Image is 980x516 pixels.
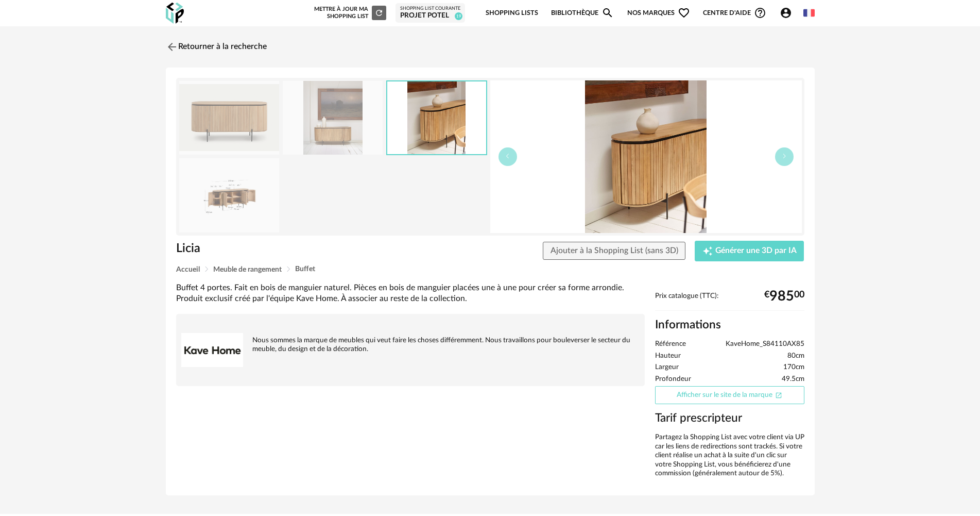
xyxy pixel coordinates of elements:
[783,363,804,372] span: 170cm
[312,6,386,20] div: Mettre à jour ma Shopping List
[400,6,460,21] a: Shopping List courante Projet Potel 19
[780,7,797,19] span: Account Circle icon
[374,10,384,15] span: Refresh icon
[787,352,804,361] span: 80cm
[655,318,804,332] h2: Informations
[486,1,538,25] a: Shopping Lists
[655,411,804,426] h3: Tarif prescripteur
[387,81,486,154] img: A000001993_8.jpg
[655,433,804,478] p: Partagez la Shopping List avec votre client via UP car les liens de redirections sont trackés. Si...
[551,1,614,25] a: BibliothèqueMagnify icon
[400,11,460,21] div: Projet Potel
[166,3,184,24] img: OXP
[703,7,766,19] span: Centre d'aideHelp Circle Outline icon
[769,292,794,301] span: 985
[754,7,766,19] span: Help Circle Outline icon
[400,6,460,12] div: Shopping List courante
[543,242,686,260] button: Ajouter à la Shopping List (sans 3D)
[695,241,804,261] button: Creation icon Générer une 3D par IA
[655,340,686,349] span: Référence
[283,81,383,155] img: A000001993_7.jpg
[678,7,690,19] span: Heart Outline icon
[166,36,267,58] a: Retourner à la recherche
[726,340,804,349] span: KaveHome_S84110AX85
[179,81,279,155] img: AA5637M46_1V01.jpg
[655,352,681,361] span: Hauteur
[179,158,279,232] img: AA5637M46_1C02.jpg
[655,386,804,404] a: Afficher sur le site de la marqueOpen In New icon
[176,282,645,305] div: Buffet 4 portes. Fait en bois de manguier naturel. Pièces en bois de manguier placées une à une p...
[715,247,797,255] span: Générer une 3D par IA
[780,7,792,19] span: Account Circle icon
[551,246,678,255] span: Ajouter à la Shopping List (sans 3D)
[702,246,713,256] span: Creation icon
[655,292,804,311] div: Prix catalogue (TTC):
[601,7,614,19] span: Magnify icon
[176,266,200,273] span: Accueil
[490,80,802,233] img: A000001993_8.jpg
[181,319,640,354] div: Nous sommes la marque de meubles qui veut faire les choses différemment. Nous travaillons pour bo...
[655,363,679,372] span: Largeur
[655,375,691,384] span: Profondeur
[181,319,243,381] img: brand logo
[176,265,804,273] div: Breadcrumb
[782,375,804,384] span: 49.5cm
[455,12,462,20] span: 19
[166,41,178,53] img: svg+xml;base64,PHN2ZyB3aWR0aD0iMjQiIGhlaWdodD0iMjQiIHZpZXdCb3g9IjAgMCAyNCAyNCIgZmlsbD0ibm9uZSIgeG...
[213,266,282,273] span: Meuble de rangement
[775,391,782,398] span: Open In New icon
[627,1,690,25] span: Nos marques
[803,7,815,19] img: fr
[295,265,315,273] span: Buffet
[176,241,432,257] h1: Licia
[764,292,804,301] div: € 00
